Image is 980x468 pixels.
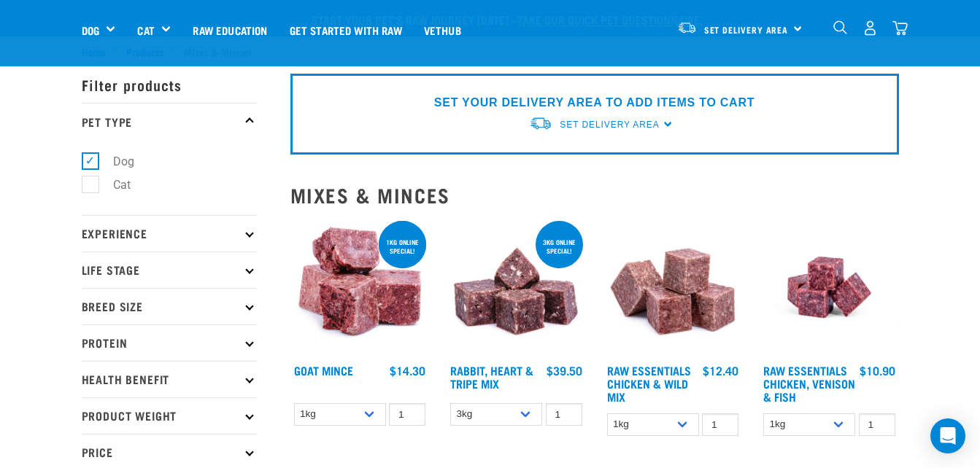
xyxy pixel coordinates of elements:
[546,403,582,426] input: 1
[677,21,697,34] img: van-moving.png
[82,397,257,434] p: Product Weight
[82,251,257,288] p: Life Stage
[389,403,425,426] input: 1
[90,152,140,171] label: Dog
[82,103,257,139] p: Pet Type
[859,413,895,436] input: 1
[82,288,257,324] p: Breed Size
[82,361,257,397] p: Health Benefit
[137,22,154,39] a: Cat
[607,367,691,399] a: Raw Essentials Chicken & Wild Mix
[930,418,965,453] div: Open Intercom Messenger
[279,1,413,59] a: Get started with Raw
[536,231,583,262] div: 3kg online special!
[603,218,743,357] img: Pile Of Cubed Chicken Wild Meat Mix
[860,364,895,377] div: $10.90
[182,1,278,59] a: Raw Education
[863,20,878,36] img: user.png
[892,20,908,36] img: home-icon@2x.png
[82,22,99,39] a: Dog
[294,367,353,373] a: Goat Mince
[434,94,755,112] p: SET YOUR DELIVERY AREA TO ADD ITEMS TO CART
[560,120,659,130] span: Set Delivery Area
[379,231,426,262] div: 1kg online special!
[390,364,425,377] div: $14.30
[704,27,789,32] span: Set Delivery Area
[703,364,738,377] div: $12.40
[833,20,847,34] img: home-icon-1@2x.png
[290,218,430,357] img: 1077 Wild Goat Mince 01
[82,66,257,103] p: Filter products
[529,116,552,131] img: van-moving.png
[447,218,586,357] img: 1175 Rabbit Heart Tripe Mix 01
[290,184,899,206] h2: Mixes & Minces
[702,413,738,436] input: 1
[90,176,136,194] label: Cat
[82,324,257,361] p: Protein
[450,367,533,386] a: Rabbit, Heart & Tripe Mix
[82,215,257,251] p: Experience
[760,218,899,357] img: Chicken Venison mix 1655
[547,364,582,377] div: $39.50
[763,367,855,399] a: Raw Essentials Chicken, Venison & Fish
[413,1,472,59] a: Vethub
